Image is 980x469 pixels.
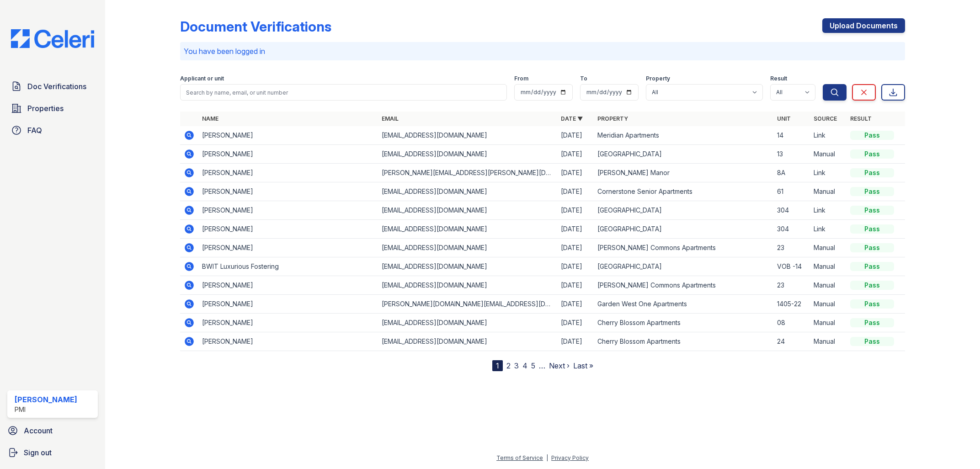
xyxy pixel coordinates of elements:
a: Last » [573,361,593,370]
a: Terms of Service [496,454,543,461]
td: [DATE] [557,145,594,164]
div: Document Verifications [180,18,331,35]
a: Properties [7,99,98,117]
td: 304 [773,220,810,239]
td: Manual [810,295,847,314]
div: PMI [15,405,77,414]
td: [PERSON_NAME] Commons Apartments [594,276,773,295]
label: Result [770,75,787,82]
td: 1405-22 [773,295,810,314]
td: [DATE] [557,314,594,332]
label: Property [646,75,670,82]
td: 08 [773,314,810,332]
a: 3 [514,361,519,370]
td: [PERSON_NAME] [198,314,378,332]
a: Upload Documents [822,18,905,33]
td: [EMAIL_ADDRESS][DOMAIN_NAME] [378,239,558,257]
td: [DATE] [557,276,594,295]
td: BWIT Luxurious Fostering [198,257,378,276]
td: [EMAIL_ADDRESS][DOMAIN_NAME] [378,126,558,145]
a: Next › [549,361,570,370]
div: | [546,454,548,461]
div: Pass [850,281,894,290]
td: [DATE] [557,295,594,314]
a: Source [814,115,837,122]
div: Pass [850,243,894,252]
a: Date ▼ [561,115,583,122]
span: Sign out [24,447,52,458]
td: Manual [810,257,847,276]
div: [PERSON_NAME] [15,394,77,405]
td: [PERSON_NAME] [198,220,378,239]
span: Account [24,425,53,436]
a: Unit [777,115,791,122]
td: VOB -14 [773,257,810,276]
div: Pass [850,149,894,159]
td: Manual [810,276,847,295]
span: … [539,360,545,371]
td: [EMAIL_ADDRESS][DOMAIN_NAME] [378,257,558,276]
button: Sign out [4,443,101,462]
td: [PERSON_NAME] Commons Apartments [594,239,773,257]
a: Email [382,115,399,122]
td: Manual [810,314,847,332]
a: 4 [522,361,527,370]
td: [PERSON_NAME] [198,295,378,314]
td: Link [810,220,847,239]
td: [GEOGRAPHIC_DATA] [594,201,773,220]
td: [DATE] [557,182,594,201]
td: Garden West One Apartments [594,295,773,314]
div: Pass [850,168,894,177]
td: Meridian Apartments [594,126,773,145]
td: [DATE] [557,332,594,351]
input: Search by name, email, or unit number [180,84,507,101]
td: Cornerstone Senior Apartments [594,182,773,201]
td: [GEOGRAPHIC_DATA] [594,220,773,239]
div: Pass [850,187,894,196]
img: CE_Logo_Blue-a8612792a0a2168367f1c8372b55b34899dd931a85d93a1a3d3e32e68fde9ad4.png [4,29,101,48]
td: Link [810,126,847,145]
td: [DATE] [557,201,594,220]
td: [PERSON_NAME] [198,126,378,145]
div: Pass [850,337,894,346]
td: [EMAIL_ADDRESS][DOMAIN_NAME] [378,314,558,332]
a: Result [850,115,872,122]
a: Account [4,421,101,440]
td: 61 [773,182,810,201]
label: From [514,75,528,82]
a: 5 [531,361,535,370]
span: Doc Verifications [27,81,86,92]
div: Pass [850,224,894,234]
td: Cherry Blossom Apartments [594,332,773,351]
td: [EMAIL_ADDRESS][DOMAIN_NAME] [378,276,558,295]
td: [PERSON_NAME] Manor [594,164,773,182]
td: 24 [773,332,810,351]
td: 23 [773,239,810,257]
td: [DATE] [557,126,594,145]
td: 13 [773,145,810,164]
td: 8A [773,164,810,182]
td: [DATE] [557,220,594,239]
a: Property [597,115,628,122]
td: [EMAIL_ADDRESS][DOMAIN_NAME] [378,332,558,351]
td: Cherry Blossom Apartments [594,314,773,332]
td: [PERSON_NAME] [198,239,378,257]
label: Applicant or unit [180,75,224,82]
a: 2 [506,361,511,370]
td: [DATE] [557,257,594,276]
td: Link [810,164,847,182]
a: Name [202,115,218,122]
td: [PERSON_NAME][DOMAIN_NAME][EMAIL_ADDRESS][DOMAIN_NAME] [378,295,558,314]
td: [PERSON_NAME] [198,164,378,182]
td: [EMAIL_ADDRESS][DOMAIN_NAME] [378,220,558,239]
td: [DATE] [557,239,594,257]
td: [PERSON_NAME][EMAIL_ADDRESS][PERSON_NAME][DOMAIN_NAME] [378,164,558,182]
p: You have been logged in [184,46,901,57]
td: Manual [810,145,847,164]
td: [GEOGRAPHIC_DATA] [594,257,773,276]
div: Pass [850,131,894,140]
a: FAQ [7,121,98,139]
label: To [580,75,587,82]
td: Manual [810,332,847,351]
span: FAQ [27,125,42,136]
